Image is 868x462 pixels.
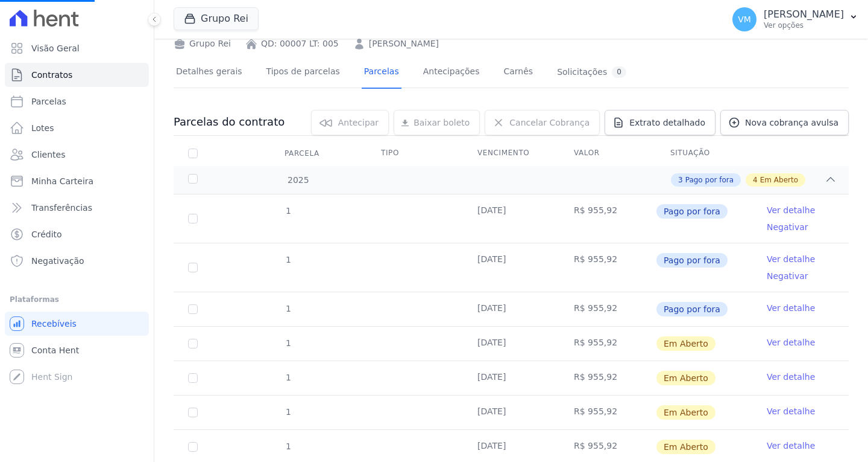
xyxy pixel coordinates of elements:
div: Solicitações [557,66,626,78]
a: Ver detalhe [767,336,815,348]
a: Parcelas [5,89,149,114]
a: Ver detalhe [767,371,815,383]
a: Tipos de parcelas [264,57,342,89]
a: Negativação [5,249,149,273]
span: Clientes [31,149,65,161]
span: Pago por fora [656,253,728,268]
a: Carnês [501,57,535,89]
button: Grupo Rei [174,7,259,30]
a: Negativar [767,271,808,281]
a: Ver detalhe [767,405,815,417]
input: default [188,408,198,417]
a: Negativar [767,222,808,232]
td: R$ 955,92 [559,194,656,243]
span: Transferências [31,202,92,214]
input: default [188,373,198,383]
span: VM [738,15,751,24]
a: Contratos [5,63,149,87]
input: Só é possível selecionar pagamentos em aberto [188,214,198,223]
input: Só é possível selecionar pagamentos em aberto [188,263,198,272]
div: Grupo Rei [174,37,231,50]
span: Visão Geral [31,42,80,54]
a: Antecipações [421,57,482,89]
span: Pago por fora [656,302,728,316]
div: Parcela [270,141,334,165]
span: 1 [285,373,291,382]
span: 3 [678,175,683,185]
span: Em Aberto [656,405,715,420]
span: 4 [753,175,758,185]
a: Ver detalhe [767,253,815,265]
a: Ver detalhe [767,440,815,452]
span: Contratos [31,69,72,81]
td: R$ 955,92 [559,292,656,326]
span: Negativação [31,255,84,267]
a: Ver detalhe [767,302,815,314]
a: Minha Carteira [5,169,149,193]
a: [PERSON_NAME] [369,37,439,50]
span: Pago por fora [685,175,734,185]
span: Minha Carteira [31,175,93,187]
td: R$ 955,92 [559,396,656,429]
td: [DATE] [463,361,559,395]
span: Conta Hent [31,344,79,356]
span: 1 [285,338,291,348]
a: Parcelas [362,57,401,89]
span: Em Aberto [656,336,715,351]
td: [DATE] [463,194,559,243]
span: Em Aberto [656,371,715,385]
th: Vencimento [463,141,559,166]
span: Em Aberto [760,175,798,185]
a: Solicitações0 [555,57,629,89]
span: Em Aberto [656,440,715,454]
a: Ver detalhe [767,204,815,216]
td: [DATE] [463,396,559,429]
span: Pago por fora [656,204,728,219]
a: QD: 00007 LT: 005 [261,37,339,50]
td: [DATE] [463,243,559,292]
button: VM [PERSON_NAME] Ver opções [723,2,868,36]
th: Tipo [366,141,463,166]
td: [DATE] [463,292,559,326]
h3: Parcelas do contrato [174,115,285,129]
td: R$ 955,92 [559,361,656,395]
span: 1 [285,441,291,451]
a: Transferências [5,196,149,220]
span: 1 [285,304,291,313]
th: Situação [656,141,752,166]
span: 1 [285,255,291,265]
a: Recebíveis [5,312,149,336]
span: Extrato detalhado [629,117,705,129]
span: Lotes [31,122,54,134]
input: Só é possível selecionar pagamentos em aberto [188,304,198,314]
span: Recebíveis [31,318,77,330]
p: Ver opções [764,21,844,30]
a: Visão Geral [5,36,149,60]
span: 1 [285,407,291,417]
input: default [188,339,198,348]
span: Nova cobrança avulsa [745,117,838,129]
div: Plataformas [10,292,144,307]
a: Extrato detalhado [605,110,715,135]
a: Crédito [5,222,149,246]
span: Crédito [31,228,62,240]
a: Nova cobrança avulsa [720,110,849,135]
a: Conta Hent [5,338,149,362]
span: Parcelas [31,95,66,107]
a: Lotes [5,116,149,140]
input: default [188,442,198,452]
td: R$ 955,92 [559,243,656,292]
th: Valor [559,141,656,166]
td: R$ 955,92 [559,327,656,361]
a: Clientes [5,143,149,167]
div: 0 [612,66,626,78]
p: [PERSON_NAME] [764,8,844,21]
a: Detalhes gerais [174,57,245,89]
span: 1 [285,206,291,216]
td: [DATE] [463,327,559,361]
